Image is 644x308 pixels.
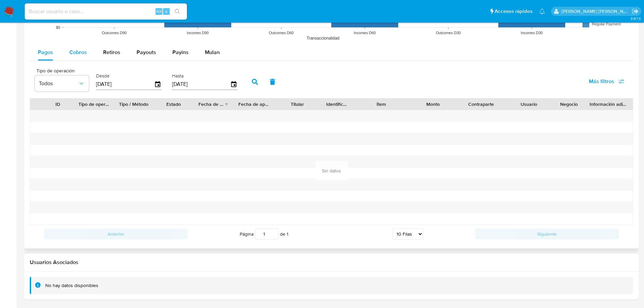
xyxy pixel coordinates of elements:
p: marianela.tarsia@mercadolibre.com [562,8,630,15]
span: Accesos rápidos [495,8,532,15]
span: Alt [156,8,162,15]
span: s [165,8,167,15]
span: 3.157.3 [630,16,641,21]
button: search-icon [170,7,184,16]
a: Notificaciones [539,8,545,14]
h2: Usuarios Asociados [30,259,633,266]
a: Salir [632,8,639,15]
input: Buscar usuario o caso... [25,7,187,16]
